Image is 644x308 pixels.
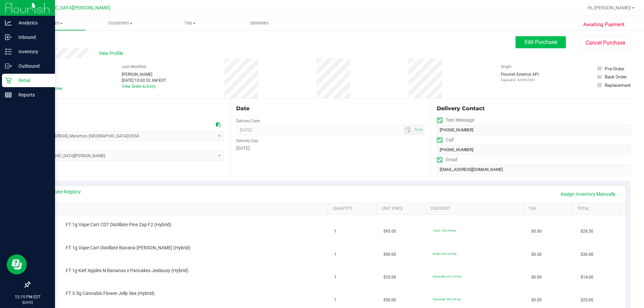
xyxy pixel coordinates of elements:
[5,77,12,84] inline-svg: Retail
[433,275,462,278] span: 60monthly: 60% off line
[12,76,52,84] p: Retail
[12,48,52,56] p: Inventory
[241,20,278,26] span: Deliveries
[583,21,625,28] span: Awaiting Payment
[581,251,593,258] span: $36.00
[122,77,166,83] div: [DATE] 10:00:52 AM EDT
[531,274,542,281] span: $0.00
[581,297,593,303] span: $25.00
[66,245,191,251] span: FT 1g Vape Cart Distillate Banana [PERSON_NAME] (Hybrid)
[30,105,224,113] div: Location
[225,16,294,30] a: Deliveries
[437,115,474,125] label: Text Message
[66,290,155,297] span: FT 3.5g Cannabis Flower Jelly Sea (Hybrid)
[236,138,258,144] label: Delivery Day
[531,228,542,235] span: $0.00
[581,274,593,281] span: $14.00
[41,188,81,195] a: View State Registry
[531,251,542,258] span: $0.00
[383,251,396,258] span: $90.00
[7,254,27,274] iframe: Resource center
[577,206,618,211] a: Total
[5,48,12,55] inline-svg: Inventory
[334,228,336,235] span: 1
[334,297,336,303] span: 1
[433,252,457,255] span: 60cart: 60% off line
[605,73,627,80] div: Back Order
[5,19,12,26] inline-svg: Analytics
[383,274,396,281] span: $35.00
[66,267,189,274] span: FT 1g Kief Apples N Bananas x Pancakes Jealousy (Hybrid)
[334,274,336,281] span: 1
[155,20,224,26] span: Tills
[334,251,336,258] span: 1
[3,294,52,300] p: 12:15 PM EDT
[525,39,557,45] span: Edit Purchase
[66,222,171,228] span: FT 1g Vape Cart CDT Distillate Pine Zap F2 (Hybrid)
[86,16,155,30] a: Customers
[581,228,593,235] span: $28.50
[501,77,539,82] p: Original ID: 322927201
[437,145,631,155] input: Format: (999) 999-9999
[588,5,631,10] span: Hi, [PERSON_NAME]!
[501,64,512,70] label: Origin
[40,206,325,211] a: SKU
[382,206,423,211] a: Unit Price
[216,121,221,128] div: Copy address to clipboard
[431,206,521,211] a: Discount
[5,91,12,98] inline-svg: Reports
[3,300,52,305] p: [DATE]
[437,135,453,145] label: Call
[236,145,424,152] div: [DATE]
[12,62,52,70] p: Outbound
[12,19,52,27] p: Analytics
[433,298,461,301] span: 50premall: 50% off line
[383,228,396,235] span: $95.00
[501,71,539,82] div: Flourish External API
[437,155,457,165] label: Email
[12,91,52,99] p: Reports
[99,50,125,57] span: View Profile
[605,82,631,88] div: Replacement
[12,33,52,41] p: Inbound
[333,206,374,211] a: Quantity
[236,118,260,124] label: Delivery Date
[605,65,625,72] div: Pre-Order
[580,37,631,49] button: Cancel Purchase
[383,297,396,303] span: $50.00
[122,84,156,89] a: View Order Activity
[122,64,146,70] label: Last Modified
[236,105,424,113] div: Date
[529,206,570,211] a: Tax
[5,63,12,69] inline-svg: Outbound
[27,5,110,11] span: [GEOGRAPHIC_DATA][PERSON_NAME]
[437,105,631,113] div: Delivery Contact
[433,229,456,232] span: 70cdt: 70% off line
[531,297,542,303] span: $0.00
[516,36,566,48] button: Edit Purchase
[86,20,155,26] span: Customers
[122,71,166,77] div: [PERSON_NAME]
[5,34,12,41] inline-svg: Inbound
[437,125,631,135] input: Format: (999) 999-9999
[155,16,224,30] a: Tills
[556,188,620,200] a: Assign Inventory Manually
